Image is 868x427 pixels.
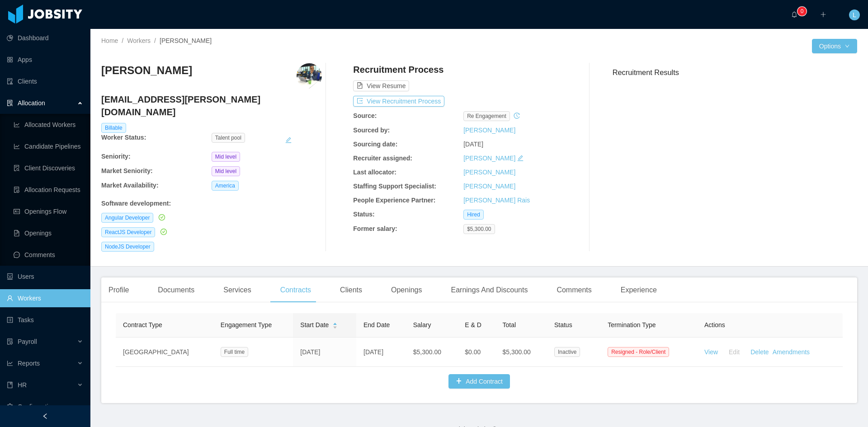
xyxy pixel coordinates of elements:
div: Contracts [273,277,318,303]
i: icon: book [7,382,13,388]
span: [PERSON_NAME] [160,37,212,44]
span: HR [18,381,27,389]
span: $5,300.00 [413,348,441,356]
span: Mid level [212,166,240,176]
a: icon: file-textView Resume [353,82,409,89]
span: Resigned - Role/Client [608,347,669,357]
div: Earnings And Discounts [444,277,535,303]
span: L [853,9,856,20]
b: Sourcing date: [353,141,397,148]
span: $5,300.00 [502,348,530,356]
a: icon: appstoreApps [7,51,83,69]
i: icon: history [514,113,520,119]
a: icon: file-doneAllocation Requests [14,181,83,199]
a: icon: userWorkers [7,289,83,307]
i: icon: solution [7,100,13,106]
div: Sort [332,321,338,328]
i: icon: check-circle [159,214,165,221]
h4: [EMAIL_ADDRESS][PERSON_NAME][DOMAIN_NAME] [101,93,322,118]
span: [DATE] [463,141,483,148]
span: Billable [101,123,126,133]
span: Full time [221,347,248,357]
div: Clients [333,277,369,303]
span: NodeJS Developer [101,242,154,252]
i: icon: plus [820,11,826,18]
button: Edit [718,345,747,359]
i: icon: caret-down [333,325,338,328]
b: Recruiter assigned: [353,155,412,162]
b: Sourced by: [353,127,390,134]
a: icon: line-chartAllocated Workers [14,116,83,134]
a: icon: messageComments [14,246,83,264]
span: E & D [465,321,481,328]
span: End Date [363,321,390,328]
h3: Recruitment Results [613,67,857,78]
span: Termination Type [608,321,656,328]
a: [PERSON_NAME] Rais [463,197,530,204]
button: icon: exportView Recruitment Process [353,96,444,107]
span: / [154,37,156,44]
a: icon: file-textOpenings [14,224,83,242]
b: Staffing Support Specialist: [353,183,436,190]
a: icon: idcardOpenings Flow [14,202,83,221]
span: / [122,37,123,44]
div: Profile [101,277,136,303]
a: Delete [750,348,769,356]
button: icon: plusAdd Contract [448,374,510,389]
div: Services [216,277,258,303]
span: $0.00 [465,348,481,356]
button: edit [285,133,292,147]
i: icon: bell [791,11,797,18]
span: ReactJS Developer [101,227,155,237]
a: View [704,348,718,356]
span: Salary [413,321,431,328]
i: icon: file-protect [7,338,13,345]
h3: [PERSON_NAME] [101,63,192,78]
span: $5,300.00 [463,224,495,234]
a: icon: robotUsers [7,267,83,286]
i: icon: caret-up [333,322,338,324]
b: Worker Status: [101,134,146,141]
span: Contract Type [123,321,162,328]
a: Amendments [773,348,810,356]
td: [DATE] [293,338,356,367]
b: Source: [353,112,377,119]
i: icon: edit [517,155,524,161]
span: Payroll [18,338,37,345]
td: [DATE] [356,338,406,367]
a: icon: auditClients [7,72,83,90]
span: Actions [704,321,725,328]
a: icon: check-circle [159,228,167,235]
sup: 0 [797,7,807,16]
img: 67b0f011-3f06-4296-a1e7-8a808afc45c7_67b4a6e24687a-400w.png [297,63,322,89]
i: icon: line-chart [7,360,13,366]
a: icon: line-chartCandidate Pipelines [14,137,83,155]
div: Openings [384,277,429,303]
span: Engagement Type [221,321,272,328]
b: Status: [353,211,374,218]
div: Experience [613,277,664,303]
i: icon: setting [7,404,13,410]
td: [GEOGRAPHIC_DATA] [116,338,213,367]
a: icon: pie-chartDashboard [7,29,83,47]
span: Status [554,321,572,328]
a: icon: check-circle [157,214,165,221]
button: Optionsicon: down [812,39,857,53]
span: Configuration [18,403,55,410]
span: Allocation [18,99,45,107]
b: Former salary: [353,225,397,232]
span: Talent pool [212,133,245,143]
span: Angular Developer [101,213,153,223]
a: [PERSON_NAME] [463,127,515,134]
a: Home [101,37,118,44]
span: Inactive [554,347,580,357]
span: Start Date [300,320,329,330]
span: Hired [463,210,484,220]
b: Market Seniority: [101,167,153,174]
div: Comments [549,277,599,303]
button: icon: file-textView Resume [353,80,409,91]
b: People Experience Partner: [353,197,435,204]
a: Workers [127,37,151,44]
b: Last allocator: [353,169,396,176]
i: icon: check-circle [160,229,167,235]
